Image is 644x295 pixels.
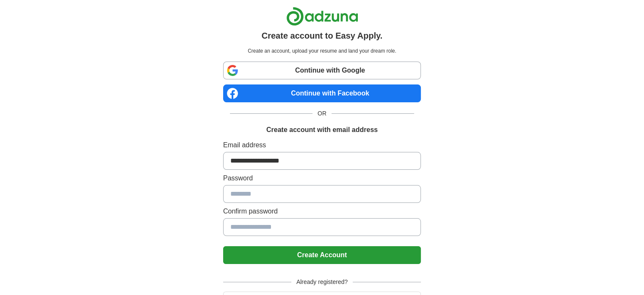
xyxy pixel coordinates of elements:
img: Adzuna logo [286,7,358,26]
label: Email address [223,140,421,150]
label: Password [223,173,421,183]
h1: Create account to Easy Apply. [262,29,383,42]
p: Create an account, upload your resume and land your dream role. [225,47,419,55]
span: Already registered? [291,278,353,287]
h1: Create account with email address [266,125,378,135]
a: Continue with Google [223,62,421,79]
label: Confirm password [223,206,421,216]
a: Continue with Facebook [223,84,421,102]
span: OR [312,109,332,118]
button: Create Account [223,246,421,264]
